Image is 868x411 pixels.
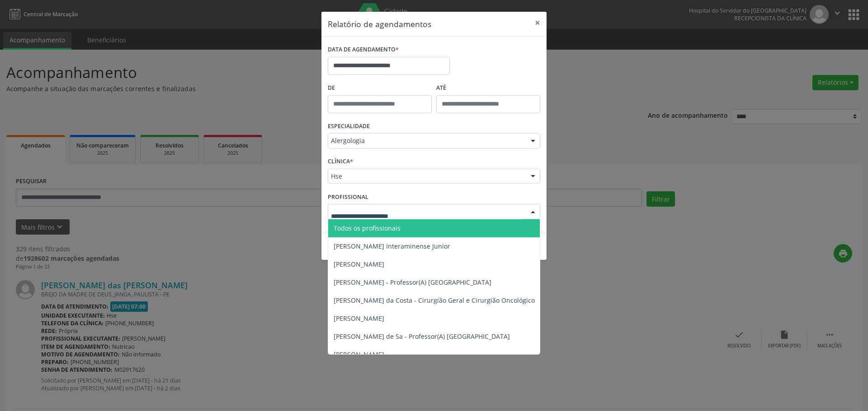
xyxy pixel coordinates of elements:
label: DATA DE AGENDAMENTO [328,43,399,57]
h5: Relatório de agendamentos [328,18,431,30]
span: [PERSON_NAME] da Costa - Cirurgião Geral e Cirurgião Oncológico [334,296,535,305]
label: CLÍNICA [328,155,353,169]
span: Alergologia [331,136,522,145]
span: Todos os profissionais [334,224,401,232]
button: Close [528,12,547,34]
span: [PERSON_NAME] - Professor(A) [GEOGRAPHIC_DATA] [334,278,491,286]
span: Hse [331,172,522,181]
label: De [328,81,432,95]
span: [PERSON_NAME] [334,350,384,359]
span: [PERSON_NAME] Interaminense Junior [334,242,450,250]
label: ESPECIALIDADE [328,120,370,134]
span: [PERSON_NAME] de Sa - Professor(A) [GEOGRAPHIC_DATA] [334,332,510,341]
label: ATÉ [436,81,540,95]
span: [PERSON_NAME] [334,314,384,323]
label: PROFISSIONAL [328,190,368,204]
span: [PERSON_NAME] [334,260,384,268]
